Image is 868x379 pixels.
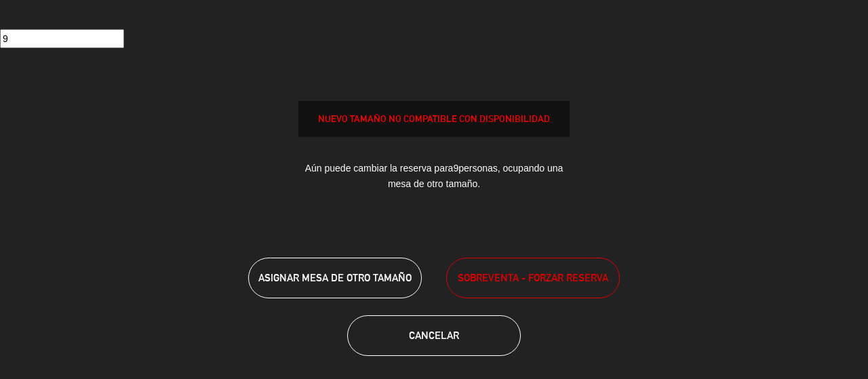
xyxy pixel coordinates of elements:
[258,272,412,283] span: ASIGNAR MESA DE OTRO TAMAÑO
[299,111,569,127] div: NUEVO TAMAÑO NO COMPATIBLE CON DISPONIBILIDAD
[453,163,458,174] span: 9
[347,315,521,356] button: Cancelar
[248,258,422,298] button: ASIGNAR MESA DE OTRO TAMAÑO
[458,270,608,285] span: SOBREVENTA - FORZAR RESERVA
[409,330,459,341] span: Cancelar
[298,151,570,202] div: Aún puede cambiar la reserva para personas, ocupando una mesa de otro tamaño.
[446,258,620,298] button: SOBREVENTA - FORZAR RESERVA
